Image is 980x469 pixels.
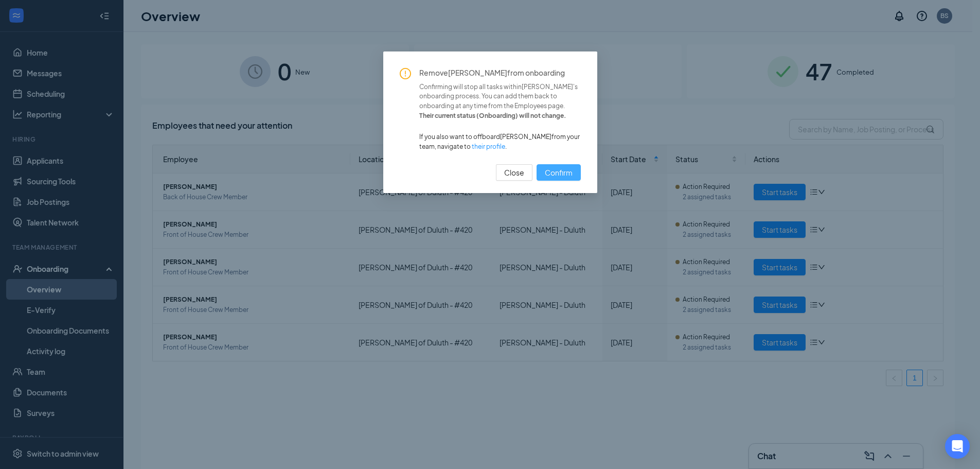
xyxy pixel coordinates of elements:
[496,164,532,181] button: Close
[419,68,581,78] span: Remove [PERSON_NAME] from onboarding
[504,167,524,178] span: Close
[400,68,411,79] span: exclamation-circle
[472,143,505,150] a: their profile
[537,164,581,181] button: Confirm
[419,111,581,121] span: Their current status ( Onboarding ) will not change.
[419,82,581,112] span: Confirming will stop all tasks within [PERSON_NAME] 's onboarding process. You can add them back ...
[419,132,581,152] span: If you also want to offboard [PERSON_NAME] from your team, navigate to .
[545,167,573,178] span: Confirm
[945,434,970,459] div: Open Intercom Messenger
